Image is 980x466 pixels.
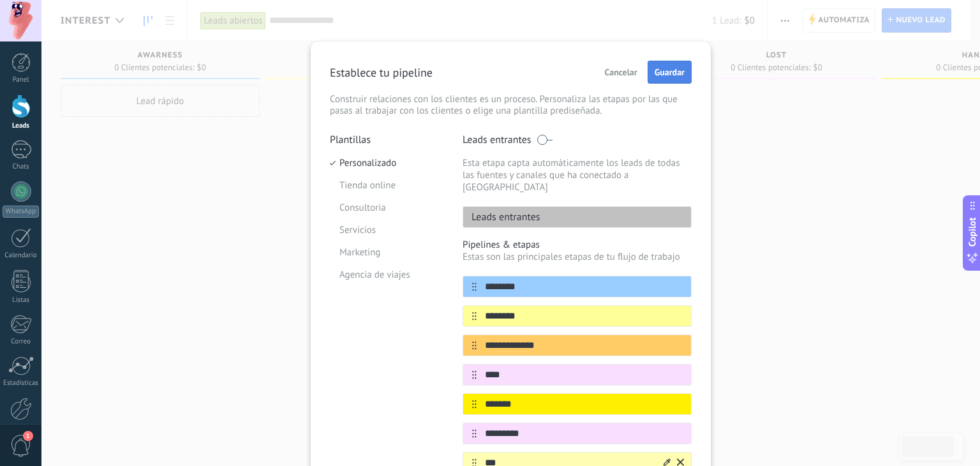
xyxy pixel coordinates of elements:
div: Chats [3,163,40,171]
p: Construir relaciones con los clientes es un proceso. Personaliza las etapas por las que pasas al ... [330,94,692,117]
p: Establece tu pipeline [330,65,433,80]
div: WhatsApp [3,206,39,218]
li: Consultoria [330,197,443,219]
p: Pipelines & etapas [463,239,692,251]
div: Leads [3,122,40,130]
li: Agencia de viajes [330,264,443,286]
li: Personalizado [330,152,443,174]
span: Cancelar [605,68,637,77]
p: Estas son las principales etapas de tu flujo de trabajo [463,251,692,263]
li: Marketing [330,241,443,264]
div: Estadísticas [3,379,40,387]
div: Listas [3,296,40,304]
span: 1 [23,431,33,441]
div: Panel [3,76,40,84]
span: Copilot [966,218,979,247]
li: Tienda online [330,174,443,197]
p: Leads entrantes [463,211,540,223]
p: Leads entrantes [463,133,531,146]
span: Guardar [655,68,685,77]
button: Guardar [648,61,692,84]
p: Esta etapa capta automáticamente los leads de todas las fuentes y canales que ha conectado a [GEO... [463,157,692,193]
div: Calendario [3,252,40,260]
div: Correo [3,338,40,346]
button: Cancelar [599,63,643,82]
li: Servicios [330,219,443,241]
p: Plantillas [330,133,443,146]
